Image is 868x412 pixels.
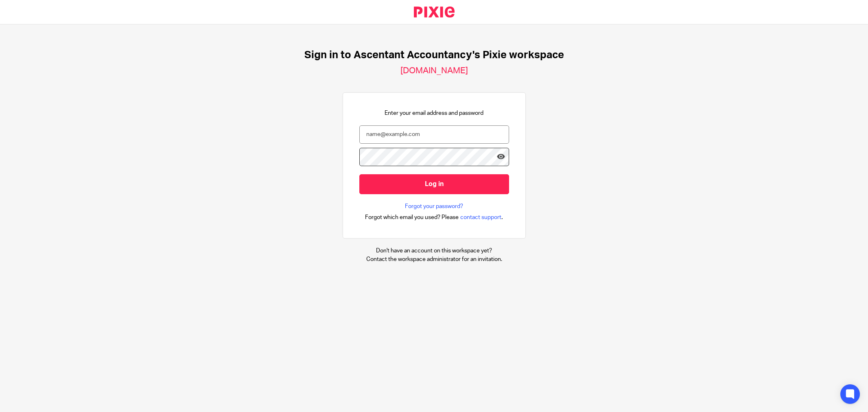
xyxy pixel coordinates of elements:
input: Log in [359,174,509,194]
span: contact support [460,213,501,221]
p: Don't have an account on this workspace yet? [366,247,502,255]
p: Enter your email address and password [385,109,483,117]
p: Contact the workspace administrator for an invitation. [366,255,502,263]
a: Forgot your password? [405,202,463,210]
div: . [365,213,503,222]
h1: Sign in to Ascentant Accountancy's Pixie workspace [304,49,564,61]
span: Forgot which email you used? Please [365,213,459,221]
h2: [DOMAIN_NAME] [400,66,468,76]
input: name@example.com [359,125,509,144]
